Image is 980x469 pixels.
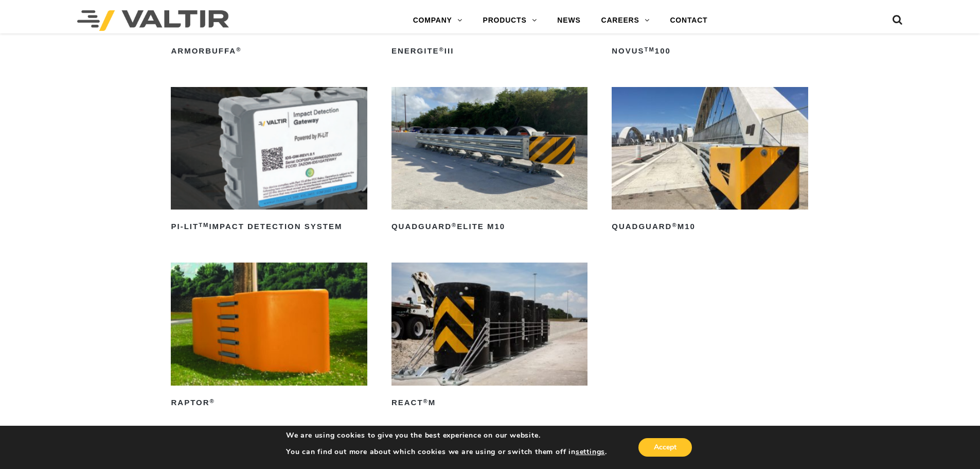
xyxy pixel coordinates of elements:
button: settings [576,447,605,457]
h2: NOVUS 100 [612,43,808,59]
a: QuadGuard®M10 [612,87,808,235]
h2: ArmorBuffa [171,43,367,59]
a: PRODUCTS [473,10,547,31]
sup: TM [645,46,655,53]
a: NEWS [547,10,591,31]
h2: PI-LIT Impact Detection System [171,219,367,235]
sup: TM [199,222,209,228]
h2: QuadGuard Elite M10 [391,219,587,235]
button: Accept [638,438,692,457]
sup: ® [452,222,457,228]
p: You can find out more about which cookies we are using or switch them off in . [286,447,607,457]
h2: ENERGITE III [391,43,587,59]
sup: ® [439,46,444,53]
img: Valtir [77,10,229,31]
a: RAPTOR® [171,263,367,411]
a: REACT®M [391,263,587,411]
h2: REACT M [391,395,587,411]
a: QuadGuard®Elite M10 [391,87,587,235]
a: COMPANY [403,10,473,31]
sup: ® [423,398,429,404]
a: PI-LITTMImpact Detection System [171,87,367,235]
sup: ® [210,398,215,404]
h2: RAPTOR [171,395,367,411]
a: CONTACT [660,10,718,31]
h2: QuadGuard M10 [612,219,808,235]
a: CAREERS [591,10,660,31]
p: We are using cookies to give you the best experience on our website. [286,431,607,440]
sup: ® [236,46,241,53]
sup: ® [672,222,677,228]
